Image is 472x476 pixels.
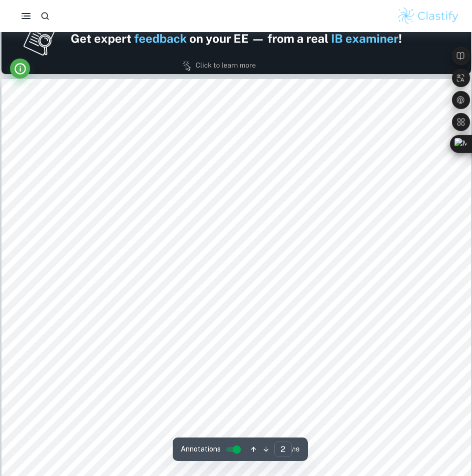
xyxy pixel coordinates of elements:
[396,6,460,26] img: Clastify logo
[2,3,471,74] img: Ad
[292,445,300,454] span: / 19
[10,58,30,78] button: Info
[181,444,221,454] span: Annotations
